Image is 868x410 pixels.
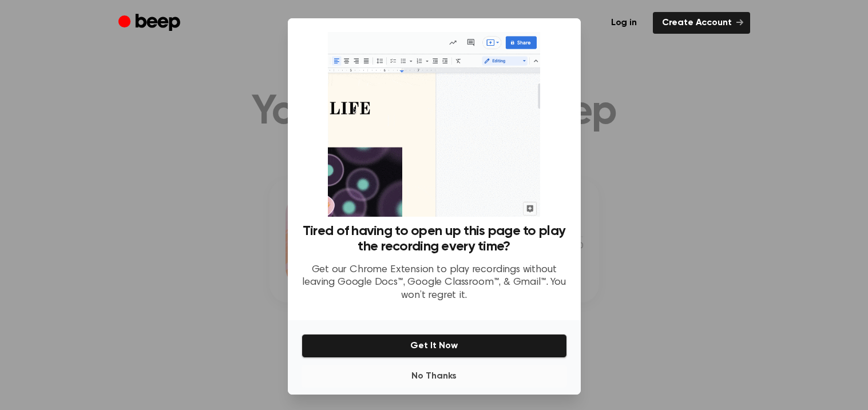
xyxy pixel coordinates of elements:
[302,224,567,254] h3: Tired of having to open up this page to play the recording every time?
[118,12,183,34] a: Beep
[602,12,646,34] a: Log in
[302,365,567,388] button: No Thanks
[302,264,567,302] p: Get our Chrome Extension to play recordings without leaving Google Docs™, Google Classroom™, & Gm...
[653,12,750,34] a: Create Account
[328,32,540,217] img: Beep extension in action
[302,334,567,358] button: Get It Now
